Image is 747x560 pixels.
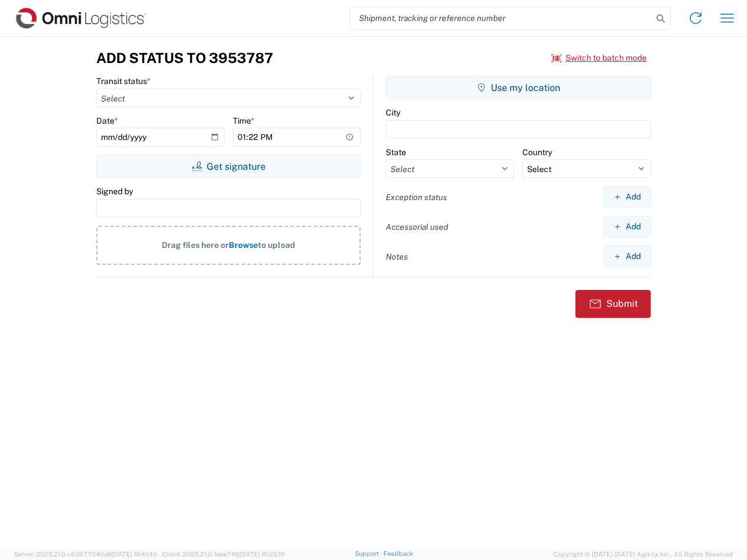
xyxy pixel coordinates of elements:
[603,186,651,208] button: Add
[258,240,295,250] span: to upload
[96,186,133,197] label: Signed by
[386,222,448,232] label: Accessorial used
[162,240,229,250] span: Drag files here or
[96,76,151,86] label: Transit status
[551,48,647,68] button: Switch to batch mode
[96,116,118,126] label: Date
[355,550,384,557] a: Support
[386,192,447,202] label: Exception status
[603,216,651,237] button: Add
[14,551,157,558] span: Server: 2025.21.0-c63077040a8
[239,551,285,558] span: [DATE] 10:25:10
[350,7,652,29] input: Shipment, tracking or reference number
[111,551,157,558] span: [DATE] 10:41:40
[229,240,258,250] span: Browse
[522,147,552,157] label: Country
[162,551,285,558] span: Client: 2025.21.0-faee749
[96,155,361,178] button: Get signature
[386,251,408,262] label: Notes
[386,147,406,157] label: State
[386,107,400,118] label: City
[383,550,413,557] a: Feedback
[233,116,254,126] label: Time
[553,549,733,559] span: Copyright © [DATE]-[DATE] Agistix Inc., All Rights Reserved
[386,76,651,99] button: Use my location
[575,290,651,318] button: Submit
[603,246,651,267] button: Add
[96,50,273,66] h3: Add Status to 3953787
